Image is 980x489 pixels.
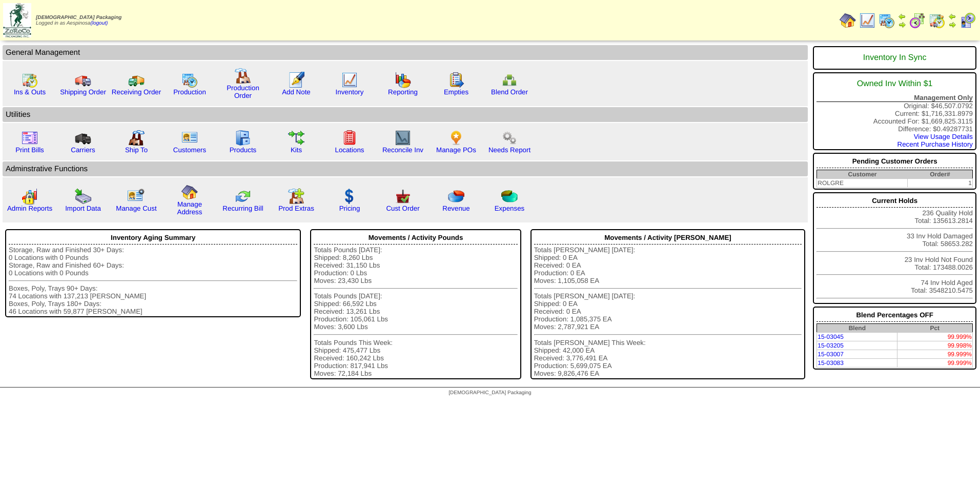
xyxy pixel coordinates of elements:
[116,205,156,212] a: Manage Cust
[948,21,956,29] img: arrowright.gif
[897,140,973,148] a: Recent Purchase History
[291,146,302,154] a: Kits
[813,192,976,304] div: 236 Quality Hold Total: 135613.2814 33 Inv Hold Damaged Total: 58653.282 23 Inv Hold Not Found To...
[128,130,145,146] img: factory2.gif
[859,12,875,29] img: line_graph.gif
[14,88,46,96] a: Ins & Outs
[448,72,464,88] img: workorder.gif
[341,188,358,205] img: dollar.gif
[909,12,926,29] img: calendarblend.gif
[181,72,198,88] img: calendarprod.gif
[173,88,206,96] a: Production
[235,68,251,84] img: factory.gif
[382,146,423,154] a: Reconcile Inv
[3,107,808,122] td: Utilities
[501,130,518,146] img: workflow.png
[22,72,38,88] img: calendarinout.gif
[173,146,206,154] a: Customers
[948,12,956,21] img: arrowleft.gif
[914,133,973,140] a: View Usage Details
[22,188,38,205] img: graph2.png
[230,146,257,154] a: Products
[816,194,973,208] div: Current Holds
[816,309,973,322] div: Blend Percentages OFF
[75,130,91,146] img: truck3.gif
[128,72,145,88] img: truck2.gif
[71,146,95,154] a: Carriers
[898,12,906,21] img: arrowleft.gif
[495,205,525,212] a: Expenses
[9,246,297,315] div: Storage, Raw and Finished 30+ Days: 0 Locations with 0 Pounds Storage, Raw and Finished 60+ Days:...
[897,350,972,359] td: 99.999%
[897,359,972,368] td: 99.999%
[177,200,202,216] a: Manage Address
[282,88,311,96] a: Add Note
[3,45,808,60] td: General Management
[36,15,121,21] span: [DEMOGRAPHIC_DATA] Packaging
[235,188,251,205] img: reconcile.gif
[534,246,802,377] div: Totals [PERSON_NAME] [DATE]: Shipped: 0 EA Received: 0 EA Production: 0 EA Moves: 1,105,058 EA To...
[22,130,38,146] img: invoice2.gif
[813,72,976,150] div: Original: $46,507.0792 Current: $1,716,331.8979 Accounted For: $1,669,825.3115 Difference: $0.492...
[278,205,314,212] a: Prod Extras
[112,88,161,96] a: Receiving Order
[908,170,973,179] th: Order#
[840,12,856,29] img: home.gif
[36,15,121,26] span: Logged in as Aespinosa
[7,205,52,212] a: Admin Reports
[395,130,411,146] img: line_graph2.gif
[448,188,464,205] img: pie_chart.png
[339,205,360,212] a: Pricing
[314,231,517,244] div: Movements / Activity Pounds
[288,130,304,146] img: workflow.gif
[959,12,976,29] img: calendarcustomer.gif
[336,88,364,96] a: Inventory
[816,155,973,168] div: Pending Customer Orders
[816,48,973,68] div: Inventory In Sync
[501,188,518,205] img: pie_chart2.png
[235,130,251,146] img: cabinet.gif
[341,130,358,146] img: locations.gif
[388,88,418,96] a: Reporting
[897,341,972,350] td: 99.998%
[65,205,101,212] a: Import Data
[818,351,844,358] a: 15-03007
[534,231,802,244] div: Movements / Activity [PERSON_NAME]
[897,333,972,341] td: 99.999%
[395,72,411,88] img: graph.gif
[818,342,844,349] a: 15-03205
[436,146,476,154] a: Manage POs
[879,12,895,29] img: calendarprod.gif
[9,231,297,244] div: Inventory Aging Summary
[15,146,44,154] a: Print Bills
[335,146,364,154] a: Locations
[125,146,148,154] a: Ship To
[288,72,304,88] img: orders.gif
[386,205,419,212] a: Cust Order
[90,21,108,26] a: (logout)
[3,161,808,176] td: Adminstrative Functions
[817,170,908,179] th: Customer
[341,72,358,88] img: line_graph.gif
[75,188,91,205] img: import.gif
[395,188,411,205] img: cust_order.png
[3,3,31,37] img: zoroco-logo-small.webp
[442,205,469,212] a: Revenue
[75,72,91,88] img: truck.gif
[816,94,973,102] div: Management Only
[314,246,517,377] div: Totals Pounds [DATE]: Shipped: 8,260 Lbs Received: 31,150 Lbs Production: 0 Lbs Moves: 23,430 Lbs...
[288,188,304,205] img: prodextras.gif
[60,88,106,96] a: Shipping Order
[127,188,146,205] img: managecust.png
[908,179,973,188] td: 1
[444,88,468,96] a: Empties
[818,359,844,366] a: 15-03083
[181,184,198,200] img: home.gif
[897,324,972,333] th: Pct
[816,74,973,94] div: Owned Inv Within $1
[817,324,897,333] th: Blend
[448,130,464,146] img: po.png
[227,84,259,99] a: Production Order
[488,146,530,154] a: Needs Report
[222,205,263,212] a: Recurring Bill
